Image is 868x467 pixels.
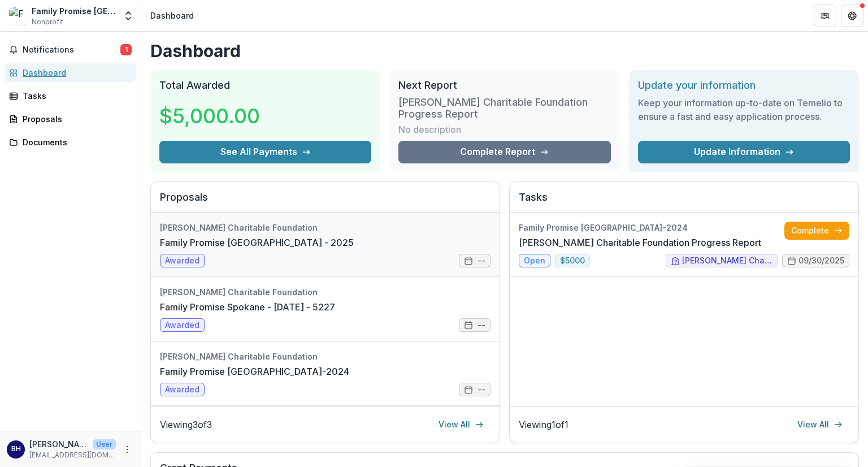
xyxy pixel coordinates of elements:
h2: Proposals [160,191,491,213]
a: Family Promise [GEOGRAPHIC_DATA] - 2025 [160,236,354,249]
a: Proposals [5,110,136,128]
div: Proposals [23,113,127,125]
h2: Tasks [519,191,849,213]
div: Bre Hayden [11,446,21,453]
h3: $5,000.00 [159,101,260,131]
a: Documents [5,133,136,152]
p: Viewing 3 of 3 [160,418,212,431]
a: [PERSON_NAME] Charitable Foundation Progress Report [519,236,761,249]
img: Family Promise Spokane [9,7,27,25]
span: 1 [120,44,132,55]
h2: Update your information [638,79,850,92]
span: Nonprofit [32,17,63,27]
a: View All [432,416,491,434]
h3: Keep your information up-to-date on Temelio to ensure a fast and easy application process. [638,96,850,123]
p: Viewing 1 of 1 [519,418,568,431]
div: Tasks [23,90,127,102]
h1: Dashboard [150,41,859,61]
a: Complete Report [398,141,610,163]
button: Partners [814,5,836,27]
a: Update Information [638,141,850,163]
p: [EMAIL_ADDRESS][DOMAIN_NAME] [29,450,116,460]
div: Family Promise [GEOGRAPHIC_DATA] [32,5,116,17]
a: Tasks [5,87,136,105]
div: Documents [23,136,127,148]
a: Family Promise Spokane - [DATE] - 5227 [160,300,335,314]
p: User [93,439,116,449]
div: Dashboard [23,67,127,79]
button: See All Payments [159,141,371,163]
div: Dashboard [150,10,194,21]
h3: [PERSON_NAME] Charitable Foundation Progress Report [398,96,610,120]
button: Get Help [841,5,863,27]
nav: breadcrumb [146,7,198,24]
a: Complete [784,222,849,240]
h2: Next Report [398,79,610,92]
button: Open entity switcher [120,5,136,27]
a: Family Promise [GEOGRAPHIC_DATA]-2024 [160,365,349,378]
p: [PERSON_NAME] [29,438,88,450]
h2: Total Awarded [159,79,371,92]
p: No description [398,123,461,136]
button: More [120,443,134,456]
a: Dashboard [5,63,136,82]
button: Notifications1 [5,41,136,59]
a: View All [791,416,849,434]
span: Notifications [23,45,120,55]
